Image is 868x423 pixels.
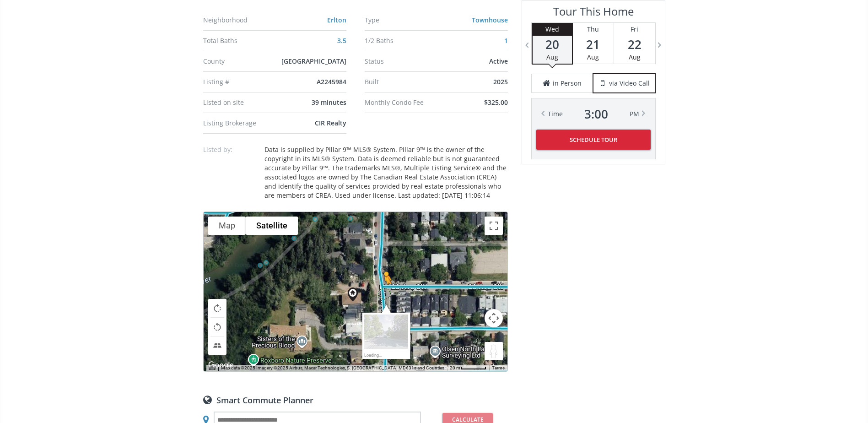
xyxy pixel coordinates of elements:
div: Listed on site [203,99,279,106]
img: Google [206,359,236,371]
span: Active [489,57,508,65]
div: Listing # [203,79,279,85]
span: [GEOGRAPHIC_DATA] [281,57,346,65]
span: via Video Call [609,79,650,88]
div: Smart Commute Planner [203,395,508,405]
button: Map camera controls [485,309,503,327]
span: Aug [546,53,558,61]
button: Tilt map [208,336,226,355]
button: Schedule Tour [536,130,651,150]
a: Erlton [327,16,346,24]
button: Rotate map clockwise [208,299,226,317]
div: Data is supplied by Pillar 9™ MLS® System. Pillar 9™ is the owner of the copyright in its MLS® Sy... [264,145,508,200]
a: Open this area in Google Maps (opens a new window) [206,359,236,371]
div: Status [365,58,441,65]
span: 2025 [493,77,508,86]
div: 1/2 Baths [365,38,441,44]
button: Rotate map counterclockwise [208,318,226,336]
a: 3.5 [337,36,346,45]
div: Total Baths [203,38,279,44]
button: Keyboard shortcuts [209,365,215,371]
div: Thu [573,23,614,36]
span: A2245984 [317,77,346,86]
span: Aug [587,53,599,61]
button: Show street map [208,217,246,235]
button: Map Scale: 20 m per 53 pixels [447,365,489,371]
div: Type [365,17,441,23]
div: Built [365,79,441,85]
div: Listing Brokerage [203,120,279,126]
div: Monthly Condo Fee [365,99,441,106]
button: Drag Pegman onto the map to open Street View [485,342,503,360]
div: Fri [614,23,655,36]
span: Map data ©2025 Imagery ©2025 Airbus, Maxar Technologies, S. [GEOGRAPHIC_DATA] MD€31s and Counties [221,365,444,370]
span: 20 m [450,365,460,370]
a: Terms [492,365,505,370]
div: Time PM [548,108,639,120]
div: Neighborhood [203,17,279,23]
a: Townhouse [472,16,508,24]
span: 22 [614,38,655,51]
span: 3 : 00 [584,108,608,120]
span: in Person [553,79,582,88]
span: $325.00 [484,98,508,107]
div: Loading... [364,353,409,358]
a: 1 [504,36,508,45]
div: Wed [533,23,572,36]
span: Aug [629,53,641,61]
button: Toggle fullscreen view [485,217,503,235]
button: Show satellite imagery [246,217,298,235]
span: CIR Realty [315,119,346,127]
span: 39 minutes [312,98,346,107]
h3: Tour This Home [531,5,656,22]
span: 21 [573,38,614,51]
p: Listed by: [203,145,258,154]
span: 20 [533,38,572,51]
div: County [203,58,279,65]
